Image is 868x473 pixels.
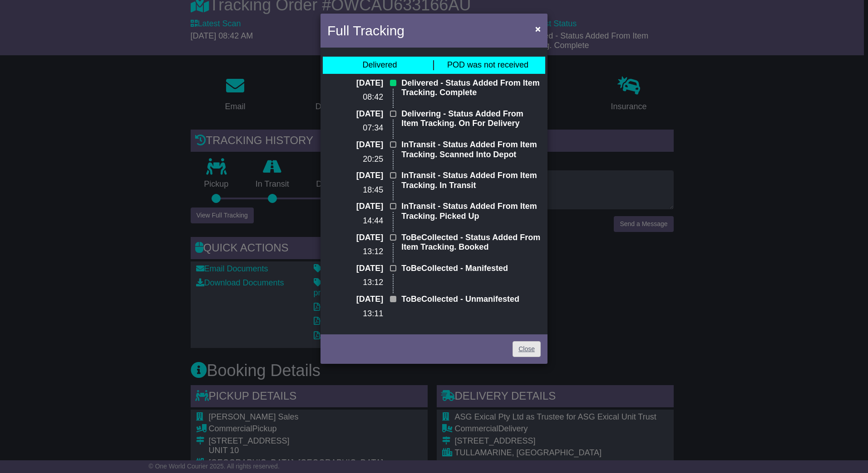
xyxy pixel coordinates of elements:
p: [DATE] [327,202,383,212]
p: 14:44 [327,216,383,226]
p: 13:12 [327,247,383,257]
p: InTransit - Status Added From Item Tracking. Picked Up [401,202,541,221]
p: ToBeCollected - Status Added From Item Tracking. Booked [401,233,541,252]
p: 18:45 [327,185,383,195]
button: Close [531,19,545,38]
div: Delivered [362,60,397,70]
span: POD was not received [447,60,528,69]
p: [DATE] [327,140,383,150]
a: Close [513,341,541,357]
p: [DATE] [327,264,383,274]
p: InTransit - Status Added From Item Tracking. Scanned Into Depot [401,140,541,159]
p: Delivering - Status Added From Item Tracking. On For Delivery [401,109,541,129]
h4: Full Tracking [327,20,404,41]
p: ToBeCollected - Manifested [401,264,541,274]
p: 20:25 [327,154,383,164]
span: × [535,24,541,34]
p: [DATE] [327,233,383,243]
p: 07:34 [327,123,383,133]
p: [DATE] [327,294,383,304]
p: [DATE] [327,78,383,88]
p: [DATE] [327,109,383,119]
p: ToBeCollected - Unmanifested [401,294,541,304]
p: 13:12 [327,278,383,288]
p: InTransit - Status Added From Item Tracking. In Transit [401,171,541,190]
p: 08:42 [327,92,383,102]
p: [DATE] [327,171,383,181]
p: Delivered - Status Added From Item Tracking. Complete [401,78,541,98]
p: 13:11 [327,309,383,319]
